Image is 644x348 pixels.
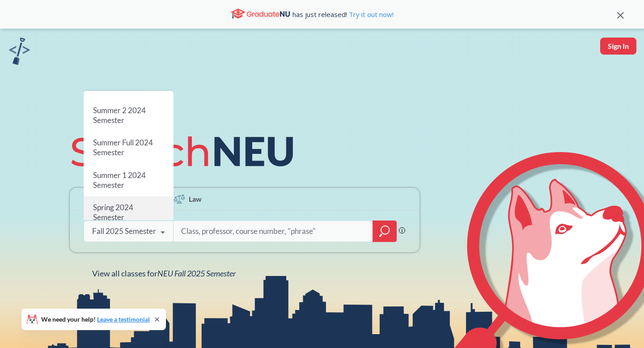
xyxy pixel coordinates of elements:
[93,170,146,190] span: Summer 1 2024 Semester
[189,194,202,204] span: Law
[97,315,150,323] a: Leave a testimonial
[373,221,397,242] div: magnifying glass
[157,268,236,278] span: NEU Fall 2025 Semester
[9,38,30,65] img: sandbox logo
[93,203,133,222] span: Spring 2024 Semester
[347,10,394,19] a: Try it out now!
[180,222,366,241] input: Class, professor, course number, "phrase"
[379,225,390,238] svg: magnifying glass
[92,268,236,278] span: View all classes for
[92,226,156,236] div: Fall 2025 Semester
[93,106,146,125] span: Summer 2 2024 Semester
[292,9,394,19] span: has just released!
[41,316,150,323] span: We need your help!
[93,138,153,157] span: Summer Full 2024 Semester
[600,38,636,55] button: Sign In
[9,38,30,68] a: sandbox logo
